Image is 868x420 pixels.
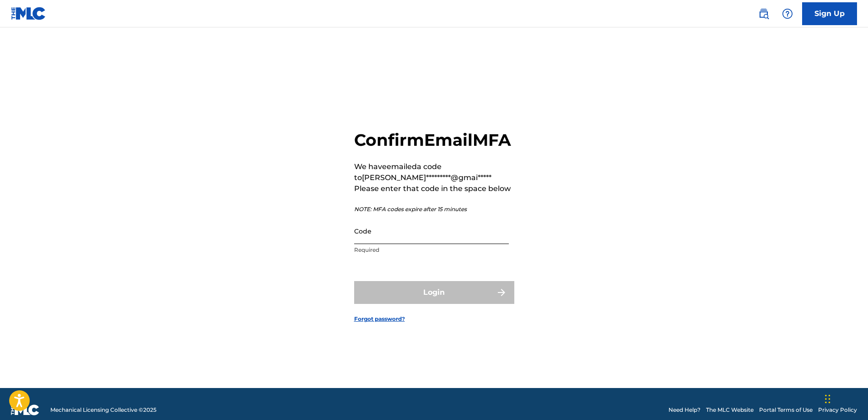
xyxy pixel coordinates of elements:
[818,406,857,414] a: Privacy Policy
[11,7,46,20] img: MLC Logo
[706,406,754,414] a: The MLC Website
[50,406,156,414] span: Mechanical Licensing Collective © 2025
[759,406,813,414] a: Portal Terms of Use
[354,246,509,254] p: Required
[354,315,405,323] a: Forgot password?
[822,376,868,420] iframe: Chat Widget
[354,183,514,194] p: Please enter that code in the space below
[755,5,773,23] a: Public Search
[778,5,797,23] div: Help
[11,404,39,415] img: logo
[758,8,769,19] img: search
[669,406,701,414] a: Need Help?
[825,385,830,413] div: Drag
[802,2,857,25] a: Sign Up
[782,8,793,19] img: help
[354,130,514,150] h2: Confirm Email MFA
[354,205,514,213] p: NOTE: MFA codes expire after 15 minutes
